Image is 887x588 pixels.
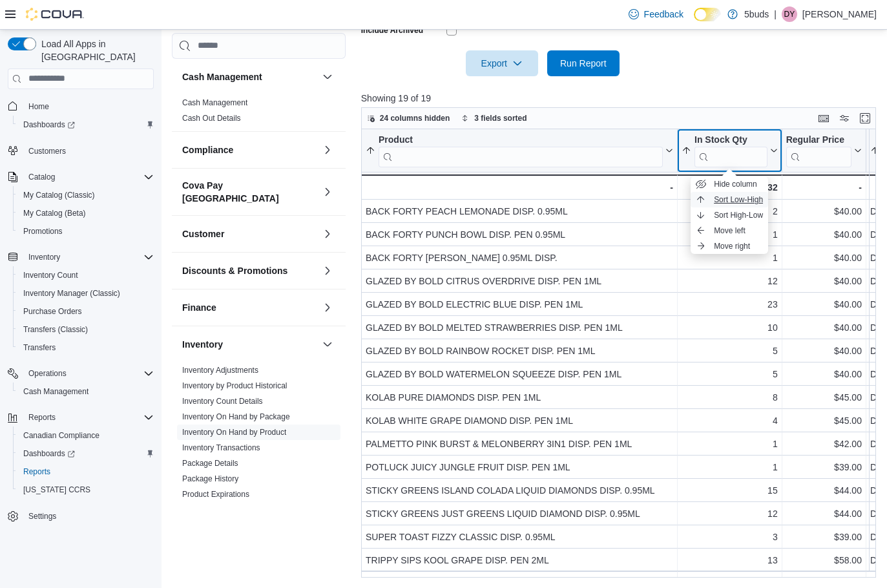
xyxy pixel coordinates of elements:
button: Transfers (Classic) [13,320,159,339]
span: Washington CCRS [18,482,154,498]
button: Discounts & Promotions [182,264,317,277]
label: Include Archived [361,25,423,36]
div: $39.00 [786,459,861,475]
button: Cash Management [13,383,159,401]
a: Dashboards [18,117,80,132]
div: 3 [682,529,778,545]
p: Showing 19 of 19 [361,92,881,105]
button: Cash Management [182,70,317,83]
button: Transfers [13,339,159,357]
span: Hide column [714,179,757,189]
button: Cova Pay [GEOGRAPHIC_DATA] [182,178,317,204]
div: $40.00 [786,297,861,312]
span: DY [784,6,795,22]
div: BACK FORTY PUNCH BOWL DISP. PEN 0.95ML [366,227,673,242]
div: $40.00 [786,366,861,382]
h3: Customer [182,227,224,240]
span: Transfers (Classic) [18,322,154,337]
button: Promotions [13,222,159,240]
span: Inventory Adjustments [182,364,258,375]
button: Product [366,134,673,167]
a: Product Expirations [182,489,249,498]
div: $42.00 [786,436,861,452]
span: My Catalog (Beta) [23,208,86,218]
h3: Discounts & Promotions [182,264,287,277]
h3: Compliance [182,143,233,156]
div: $40.00 [786,273,861,289]
a: Customers [23,143,71,159]
button: [US_STATE] CCRS [13,481,159,499]
nav: Complex example [8,92,154,560]
span: Inventory Count Details [182,395,263,406]
div: POTLUCK JUICY JUNGLE FRUIT DISP. PEN 1ML [366,459,673,475]
h3: Finance [182,300,216,313]
button: Customer [320,226,335,241]
span: Purchase Orders [23,306,82,317]
button: Operations [23,366,72,381]
button: Keyboard shortcuts [816,110,831,126]
span: Feedback [644,8,684,21]
div: KOLAB WHITE GRAPE DIAMOND DISP. PEN 1ML [366,413,673,428]
div: 10 [682,320,778,335]
div: BACK FORTY [PERSON_NAME] 0.95ML DISP. [366,250,673,266]
button: Enter fullscreen [857,110,873,126]
button: My Catalog (Beta) [13,204,159,222]
div: 1 [682,227,778,242]
button: Inventory [3,248,159,266]
button: Reports [13,463,159,481]
div: Regular Price [786,134,851,146]
span: Cash Management [18,384,154,399]
span: Purchase Orders [18,304,154,319]
a: Cash Out Details [182,113,241,122]
a: Inventory Count Details [182,396,263,405]
div: BACK FORTY PEACH LEMONADE DISP. 0.95ML [366,204,673,219]
button: Cash Management [320,68,335,84]
button: Settings [3,507,159,525]
button: Customers [3,142,159,160]
span: My Catalog (Classic) [23,190,95,200]
a: Dashboards [13,445,159,463]
div: GLAZED BY BOLD ELECTRIC BLUE DISP. PEN 1ML [366,297,673,312]
div: 132 [682,180,778,195]
div: 1 [682,459,778,475]
a: Purchase Orders [18,304,87,319]
a: Inventory by Product Historical [182,381,287,390]
button: Compliance [320,142,335,157]
span: Canadian Compliance [23,430,99,441]
span: Package History [182,473,238,483]
span: Dark Mode [694,21,694,22]
div: $39.00 [786,529,861,545]
div: 4 [682,413,778,428]
div: Cash Management [172,94,346,131]
div: In Stock Qty [694,134,767,146]
span: My Catalog (Beta) [18,205,154,221]
div: Regular Price [786,134,851,167]
span: Inventory Count [23,270,78,280]
button: 24 columns hidden [362,110,455,126]
span: Cash Management [23,386,89,397]
span: Inventory Manager (Classic) [18,286,154,301]
a: Settings [23,509,61,524]
button: Inventory [320,336,335,352]
button: Cova Pay [GEOGRAPHIC_DATA] [320,184,335,199]
a: Promotions [18,224,68,239]
button: Home [3,97,159,116]
div: Product [379,134,663,167]
a: Transfers [18,340,61,355]
a: Inventory Adjustments [182,365,258,374]
span: Operations [23,366,154,381]
div: PALMETTO PINK BURST & MELONBERRY 3IN1 DISP. PEN 1ML [366,436,673,452]
button: Display options [837,110,852,126]
div: 2 [682,204,778,219]
input: Dark Mode [694,8,721,21]
span: 24 columns hidden [380,113,450,123]
button: Hide column [691,176,768,192]
span: 3 fields sorted [474,113,527,123]
img: Cova [26,8,84,21]
span: Catalog [28,172,55,182]
a: [US_STATE] CCRS [18,482,96,498]
a: My Catalog (Classic) [18,187,100,203]
div: $44.00 [786,483,861,498]
div: 12 [682,273,778,289]
span: Customers [23,143,154,159]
